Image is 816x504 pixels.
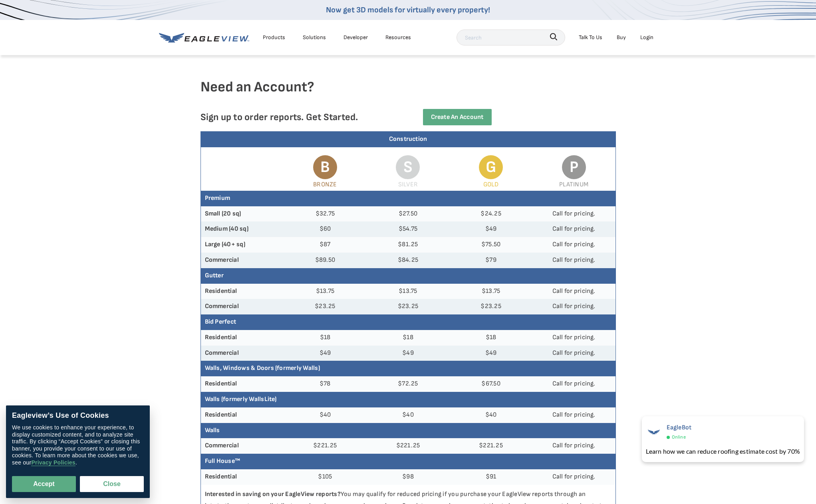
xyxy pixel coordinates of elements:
[449,284,532,299] td: $13.75
[201,423,615,439] th: Walls
[201,376,284,392] th: Residential
[284,407,367,423] td: $40
[646,424,662,440] img: EagleBot
[532,253,615,268] td: Call for pricing.
[367,221,450,237] td: $54.75
[367,346,450,361] td: $49
[449,221,532,237] td: $49
[313,181,337,188] span: Bronze
[367,284,450,299] td: $13.75
[303,32,326,42] div: Solutions
[284,299,367,314] td: $23.25
[479,155,503,179] span: G
[449,237,532,253] td: $75.50
[532,469,615,485] td: Call for pricing.
[284,206,367,222] td: $32.75
[532,284,615,299] td: Call for pricing.
[263,32,285,42] div: Products
[367,407,450,423] td: $40
[367,469,450,485] td: $98
[449,253,532,268] td: $79
[201,392,615,407] th: Walls (formerly WallsLite)
[672,433,686,442] span: Online
[326,5,490,15] a: Now get 3D models for virtually every property!
[532,407,615,423] td: Call for pricing.
[385,32,411,42] div: Resources
[367,237,450,253] td: $81.25
[201,221,284,237] th: Medium (40 sq)
[284,284,367,299] td: $13.75
[201,132,615,147] div: Construction
[532,206,615,222] td: Call for pricing.
[367,330,450,346] td: $18
[532,438,615,454] td: Call for pricing.
[201,407,284,423] th: Residential
[398,181,418,188] span: Silver
[80,476,144,492] button: Close
[201,268,615,284] th: Gutter
[201,253,284,268] th: Commercial
[201,191,615,206] th: Premium
[532,346,615,361] td: Call for pricing.
[367,206,450,222] td: $27.50
[640,32,653,42] div: Login
[667,424,692,431] span: EagleBot
[343,32,368,42] a: Developer
[201,299,284,314] th: Commercial
[284,237,367,253] td: $87
[201,361,615,376] th: Walls, Windows & Doors (formerly Walls)
[367,438,450,454] td: $221.25
[532,299,615,314] td: Call for pricing.
[313,155,337,179] span: B
[396,155,420,179] span: S
[12,424,144,466] div: We use cookies to enhance your experience, to display customized content, and to analyze site tra...
[449,469,532,485] td: $91
[12,476,76,492] button: Accept
[367,299,450,314] td: $23.25
[201,314,615,330] th: Bid Perfect
[367,253,450,268] td: $84.25
[579,32,602,42] div: Talk To Us
[284,346,367,361] td: $49
[449,330,532,346] td: $18
[284,221,367,237] td: $60
[201,346,284,361] th: Commercial
[559,181,588,188] span: Platinum
[201,438,284,454] th: Commercial
[532,237,615,253] td: Call for pricing.
[284,376,367,392] td: $78
[532,330,615,346] td: Call for pricing.
[201,469,284,485] th: Residential
[201,206,284,222] th: Small (20 sq)
[532,376,615,392] td: Call for pricing.
[449,438,532,454] td: $221.25
[449,299,532,314] td: $23.25
[201,284,284,299] th: Residential
[31,459,75,466] a: Privacy Policies
[449,206,532,222] td: $24.25
[532,221,615,237] td: Call for pricing.
[201,78,616,109] h4: Need an Account?
[12,411,144,420] div: Eagleview’s Use of Cookies
[562,155,586,179] span: P
[617,32,626,42] a: Buy
[646,447,800,456] div: Learn how we can reduce roofing estimate cost by 70%
[201,454,615,469] th: Full House™
[201,237,284,253] th: Large (40+ sq)
[449,407,532,423] td: $40
[284,253,367,268] td: $89.50
[201,330,284,346] th: Residential
[367,376,450,392] td: $72.25
[205,490,341,498] strong: Interested in saving on your EagleView reports?
[284,438,367,454] td: $221.25
[284,469,367,485] td: $105
[201,111,395,123] p: Sign up to order reports. Get Started.
[449,346,532,361] td: $49
[423,109,492,125] a: Create an Account
[483,181,499,188] span: Gold
[449,376,532,392] td: $67.50
[284,330,367,346] td: $18
[457,30,565,45] input: Search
